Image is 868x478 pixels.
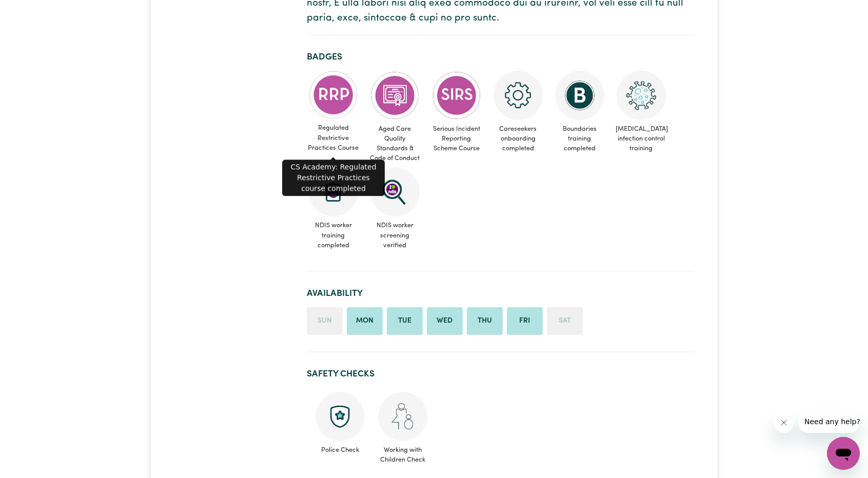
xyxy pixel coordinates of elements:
[307,216,360,254] span: NDIS worker training completed
[6,7,62,15] span: Need any help?
[347,307,383,335] li: Available on Monday
[378,441,428,465] span: Working with Children Check
[427,307,463,335] li: Available on Wednesday
[555,71,604,120] img: CS Academy: Boundaries in care and support work course completed
[467,307,503,335] li: Available on Thursday
[378,392,427,441] img: Working with children check
[387,307,423,335] li: Available on Tuesday
[370,71,420,120] img: CS Academy: Aged Care Quality Standards & Code of Conduct course completed
[315,441,365,455] span: Police Check
[494,71,543,120] img: CS Academy: Careseekers Onboarding course completed
[430,120,483,158] span: Serious Incident Reporting Scheme Course
[307,307,343,335] li: Unavailable on Sunday
[798,410,860,433] iframe: Message from company
[491,120,545,158] span: Careseekers onboarding completed
[307,119,360,157] span: Regulated Restrictive Practices Course
[368,120,422,168] span: Aged Care Quality Standards & Code of Conduct
[307,52,695,63] h2: Badges
[307,369,695,380] h2: Safety Checks
[368,216,422,254] span: NDIS worker screening verified
[370,167,420,216] img: NDIS Worker Screening Verified
[774,412,794,433] iframe: Close message
[507,307,543,335] li: Available on Friday
[547,307,583,335] li: Unavailable on Saturday
[617,71,666,120] img: CS Academy: COVID-19 Infection Control Training course completed
[307,288,695,299] h2: Availability
[553,120,606,158] span: Boundaries training completed
[282,160,385,196] div: CS Academy: Regulated Restrictive Practices course completed
[432,71,481,120] img: CS Academy: Serious Incident Reporting Scheme course completed
[827,437,860,470] iframe: Button to launch messaging window
[615,120,668,158] span: [MEDICAL_DATA] infection control training
[315,392,365,441] img: Police check
[309,71,358,120] img: CS Academy: Regulated Restrictive Practices course completed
